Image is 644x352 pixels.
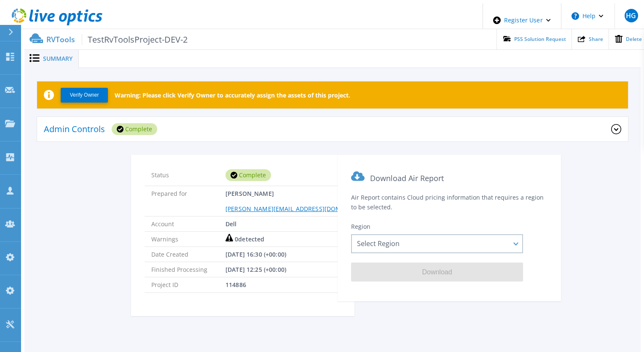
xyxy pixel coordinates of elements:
span: Share [589,37,603,42]
div: Complete [225,169,271,181]
span: Download Air Report [370,173,444,183]
span: Project ID [151,277,225,292]
span: [PERSON_NAME] [225,186,374,216]
span: Account [151,217,225,231]
span: Delete [626,37,642,42]
span: Air Report contains Cloud pricing information that requires a region to be selected. [351,193,544,211]
p: Admin Controls [44,125,105,133]
span: HG [626,12,636,19]
p: Warning: Please click Verify Owner to accurately assign the assets of this project. [115,91,350,99]
div: Complete [112,123,157,135]
div: Register User [483,3,561,37]
span: Prepared for [151,186,225,216]
button: Verify Owner [61,88,108,103]
button: Help [561,3,614,29]
span: Warnings [151,232,225,246]
span: [DATE] 16:30 (+00:00) [225,247,286,262]
span: Date Created [151,247,225,262]
span: Status [151,168,225,182]
span: PSS Solution Request [514,37,566,42]
span: Finished Processing [151,262,225,277]
span: 114886 [225,277,246,292]
span: TestRvToolsProject-DEV-2 [82,34,188,45]
span: Region [351,222,370,230]
span: Dell [225,217,237,231]
a: [PERSON_NAME][EMAIL_ADDRESS][DOMAIN_NAME] [225,205,374,213]
button: Download [351,263,523,282]
div: Select Region [351,234,523,253]
span: Summary [43,56,72,62]
p: RVTools [46,34,188,45]
span: [DATE] 12:25 (+00:00) [225,262,286,277]
div: 0 detected [225,232,264,247]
